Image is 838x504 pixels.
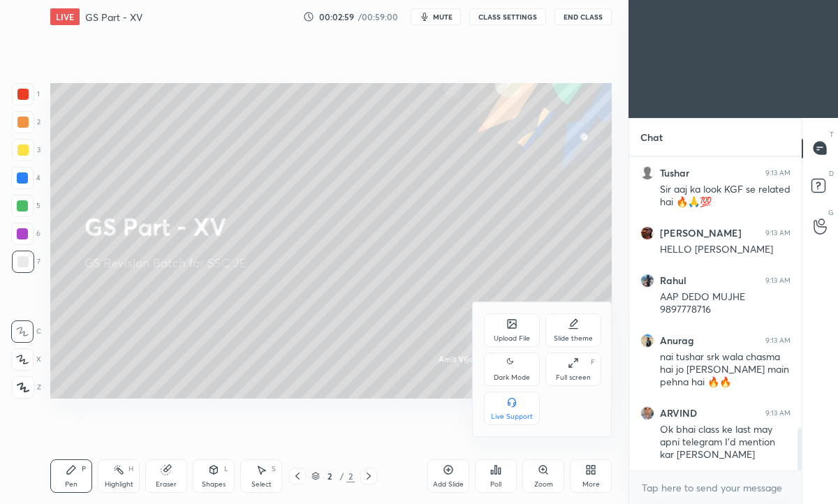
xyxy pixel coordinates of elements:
[494,335,530,342] div: Upload File
[494,374,530,381] div: Dark Mode
[591,359,595,366] div: F
[491,413,533,420] div: Live Support
[556,374,591,381] div: Full screen
[554,335,593,342] div: Slide theme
